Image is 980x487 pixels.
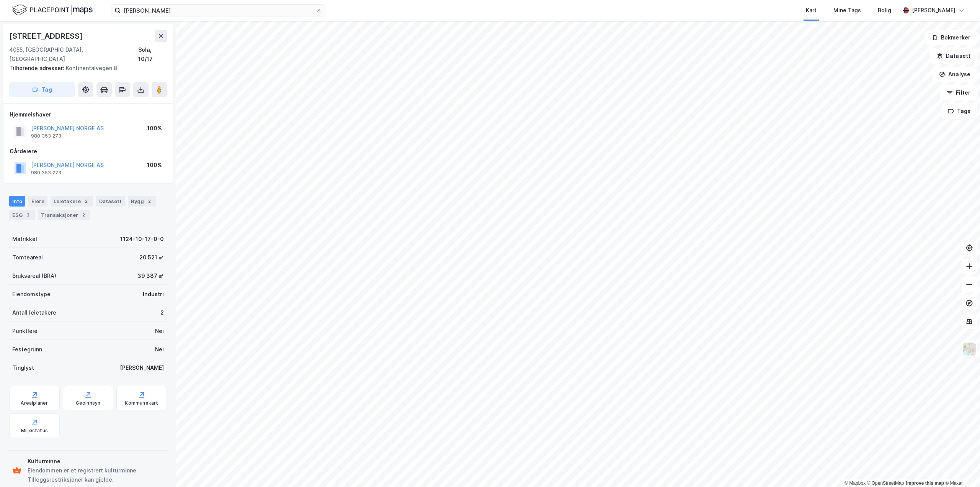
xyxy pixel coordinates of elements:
[21,428,48,434] div: Miljøstatus
[962,342,977,356] img: Z
[155,345,164,354] div: Nei
[941,103,977,119] button: Tags
[9,82,75,97] button: Tag
[125,400,158,406] div: Kommunekart
[31,170,61,176] div: 980 353 273
[12,326,38,336] div: Punktleie
[138,45,167,64] div: Sola, 10/17
[12,363,34,372] div: Tinglyst
[9,45,138,64] div: 4055, [GEOGRAPHIC_DATA], [GEOGRAPHIC_DATA]
[833,6,861,15] div: Mine Tags
[21,400,48,406] div: Arealplaner
[137,271,164,280] div: 39 387 ㎡
[31,133,61,139] div: 980 353 273
[147,124,162,133] div: 100%
[12,345,42,354] div: Festegrunn
[10,147,167,156] div: Gårdeiere
[155,326,164,336] div: Nei
[844,480,866,486] a: Mapbox
[28,466,164,484] div: Eiendommen er et registrert kulturminne. Tilleggsrestriksjoner kan gjelde.
[12,253,43,262] div: Tomteareal
[9,64,161,73] div: Kontinentalvegen 8
[82,197,90,205] div: 2
[96,196,125,207] div: Datasett
[942,450,980,487] div: Kontrollprogram for chat
[930,48,977,64] button: Datasett
[12,3,93,17] img: logo.f888ab2527a4732fd821a326f86c7f29.svg
[24,211,32,219] div: 3
[10,110,167,119] div: Hjemmelshaver
[38,210,90,220] div: Transaksjoner
[160,308,164,317] div: 2
[28,457,164,466] div: Kulturminne
[120,363,164,372] div: [PERSON_NAME]
[76,400,101,406] div: Geoinnsyn
[120,234,164,244] div: 1124-10-17-0-0
[143,290,164,299] div: Industri
[933,67,977,82] button: Analyse
[9,65,66,71] span: Tilhørende adresser:
[12,290,51,299] div: Eiendomstype
[12,271,56,280] div: Bruksareal (BRA)
[867,480,904,486] a: OpenStreetMap
[121,5,316,16] input: Søk på adresse, matrikkel, gårdeiere, leietakere eller personer
[912,6,955,15] div: [PERSON_NAME]
[9,196,25,207] div: Info
[28,196,47,207] div: Eiere
[147,161,162,170] div: 100%
[51,196,93,207] div: Leietakere
[806,6,817,15] div: Kart
[942,450,980,487] iframe: Chat Widget
[9,30,84,42] div: [STREET_ADDRESS]
[139,253,164,262] div: 20 521 ㎡
[128,196,156,207] div: Bygg
[925,30,977,45] button: Bokmerker
[12,308,56,317] div: Antall leietakere
[9,210,35,220] div: ESG
[878,6,891,15] div: Bolig
[80,211,87,219] div: 2
[940,85,977,100] button: Filter
[906,480,944,486] a: Improve this map
[12,234,37,244] div: Matrikkel
[145,197,153,205] div: 2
